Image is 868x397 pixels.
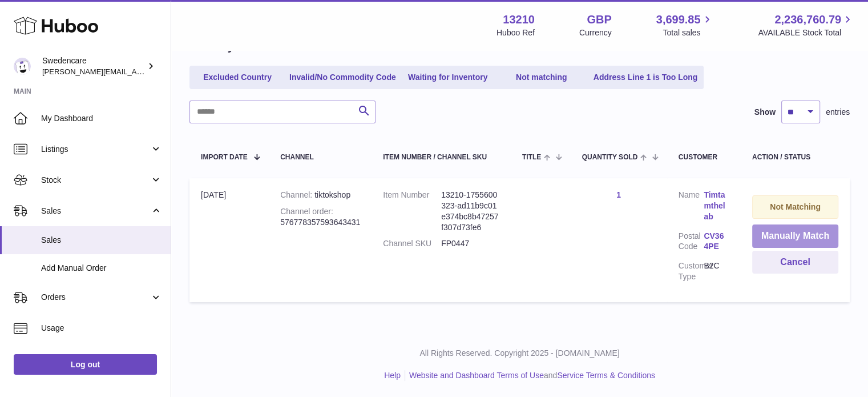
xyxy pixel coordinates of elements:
[752,251,838,274] button: Cancel
[758,27,854,38] span: AVAILABLE Stock Total
[189,178,269,302] td: [DATE]
[41,206,150,216] span: Sales
[754,107,776,118] label: Show
[42,67,229,76] span: [PERSON_NAME][EMAIL_ADDRESS][DOMAIN_NAME]
[752,224,838,248] button: Manually Match
[383,238,441,249] dt: Channel SKU
[679,260,704,282] dt: Customer Type
[41,175,150,186] span: Stock
[285,68,400,87] a: Invalid/No Commodity Code
[41,292,150,303] span: Orders
[41,144,150,155] span: Listings
[557,371,655,380] a: Service Terms & Conditions
[679,154,729,161] div: Customer
[41,113,162,124] span: My Dashboard
[441,190,499,233] dd: 13210-1755600323-ad11b9c01e374bc8b47257f307d73fe6
[656,12,714,38] a: 3,699.85 Total sales
[441,238,499,249] dd: FP0447
[41,323,162,334] span: Usage
[280,190,360,200] div: tiktokshop
[496,68,587,87] a: Not matching
[383,190,441,233] dt: Item Number
[280,154,360,161] div: Channel
[280,190,314,199] strong: Channel
[503,12,535,27] strong: 13210
[616,190,621,199] a: 1
[402,68,494,87] a: Waiting for Inventory
[704,231,729,252] a: CV36 4PE
[41,263,162,274] span: Add Manual Order
[679,231,704,255] dt: Postal Code
[522,154,541,161] span: Title
[582,154,638,161] span: Quantity Sold
[383,154,499,161] div: Item Number / Channel SKU
[826,107,850,118] span: entries
[590,68,702,87] a: Address Line 1 is Too Long
[14,354,157,375] a: Log out
[770,202,821,211] strong: Not Matching
[587,12,611,27] strong: GBP
[42,55,145,77] div: Swedencare
[405,370,655,381] li: and
[656,12,701,27] span: 3,699.85
[192,68,283,87] a: Excluded Country
[14,58,31,75] img: rebecca.fall@swedencare.co.uk
[774,12,841,27] span: 2,236,760.79
[579,27,612,38] div: Currency
[280,206,360,228] div: 576778357593643431
[384,371,401,380] a: Help
[496,27,535,38] div: Huboo Ref
[280,207,333,216] strong: Channel order
[704,260,729,282] dd: B2C
[679,190,704,225] dt: Name
[663,27,713,38] span: Total sales
[41,235,162,246] span: Sales
[758,12,854,38] a: 2,236,760.79 AVAILABLE Stock Total
[752,154,838,161] div: Action / Status
[201,154,248,161] span: Import date
[704,190,729,222] a: Timtamthelab
[180,348,859,359] p: All Rights Reserved. Copyright 2025 - [DOMAIN_NAME]
[409,371,544,380] a: Website and Dashboard Terms of Use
